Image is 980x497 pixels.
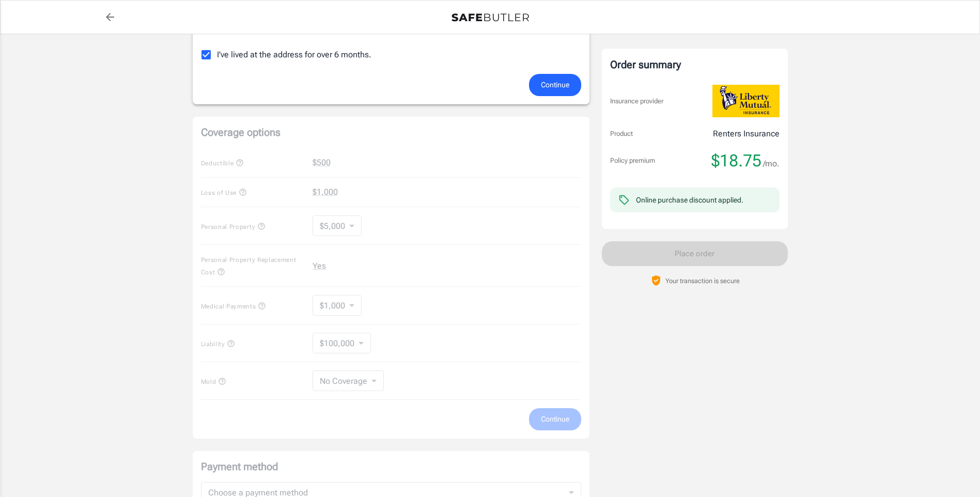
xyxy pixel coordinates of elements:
[610,57,780,72] div: Order summary
[712,85,780,117] img: Liberty Mutual
[100,7,120,27] a: back to quotes
[763,157,780,171] span: /mo.
[665,276,740,286] p: Your transaction is secure
[610,96,663,106] p: Insurance provider
[217,49,371,61] span: I've lived at the address for over 6 months.
[452,13,529,22] img: Back to quotes
[610,129,633,139] p: Product
[541,79,569,91] span: Continue
[529,74,581,96] button: Continue
[711,150,761,171] span: $18.75
[636,195,743,205] div: Online purchase discount applied.
[610,156,655,166] p: Policy premium
[713,128,780,140] p: Renters Insurance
